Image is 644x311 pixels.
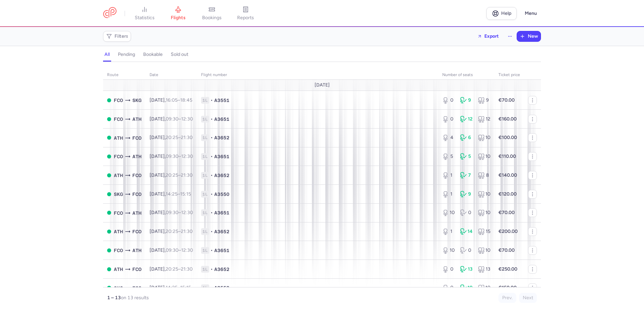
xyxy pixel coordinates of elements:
[166,229,193,234] span: –
[478,134,490,141] div: 10
[166,229,178,234] time: 20:25
[478,247,490,254] div: 10
[214,134,229,141] span: A3652
[478,97,490,104] div: 9
[114,153,123,160] span: FCO
[114,172,123,179] span: ATH
[460,191,473,198] div: 9
[103,31,131,41] button: Filters
[528,34,538,39] span: New
[442,153,455,160] div: 5
[460,153,473,160] div: 5
[150,266,193,272] span: [DATE],
[166,172,193,178] span: –
[166,266,178,272] time: 20:25
[166,210,179,215] time: 09:30
[132,97,141,104] span: SKG
[181,210,193,215] time: 12:30
[166,116,179,122] time: 09:30
[118,51,135,58] h4: pending
[201,97,209,104] span: 1L
[201,247,209,254] span: 1L
[498,293,516,303] button: Prev.
[442,228,455,235] div: 1
[211,209,213,216] span: •
[166,97,178,103] time: 16:05
[104,51,110,58] h4: all
[181,247,193,253] time: 12:30
[460,209,473,216] div: 0
[460,116,473,123] div: 12
[132,209,141,217] span: ATH
[202,15,222,21] span: bookings
[171,51,188,58] h4: sold out
[460,228,473,235] div: 14
[498,116,517,122] strong: €160.00
[201,209,209,216] span: 1L
[146,70,197,80] th: date
[442,172,455,179] div: 1
[166,135,193,140] span: –
[114,115,123,123] span: FCO
[115,34,128,39] span: Filters
[114,266,123,273] span: ATH
[211,247,213,254] span: •
[211,153,213,160] span: •
[201,116,209,123] span: 1L
[460,172,473,179] div: 7
[460,97,473,104] div: 9
[166,247,193,253] span: –
[460,266,473,273] div: 13
[150,229,193,234] span: [DATE],
[132,115,141,123] span: ATH
[494,70,524,80] th: Ticket price
[498,285,517,290] strong: €150.00
[498,191,517,197] strong: €120.00
[107,295,121,301] strong: 1 – 13
[181,266,193,272] time: 21:30
[460,247,473,254] div: 0
[180,97,192,103] time: 18:45
[214,284,229,291] span: A3550
[197,70,438,80] th: Flight number
[442,266,455,273] div: 0
[150,210,193,215] span: [DATE],
[150,153,193,159] span: [DATE],
[166,153,193,159] span: –
[114,209,123,217] span: FCO
[114,134,123,142] span: ATH
[498,135,517,140] strong: €100.00
[498,97,515,103] strong: €70.00
[114,284,123,292] span: SKG
[442,247,455,254] div: 10
[103,7,117,20] a: CitizenPlane red outlined logo
[166,116,193,122] span: –
[201,284,209,291] span: 1L
[166,153,179,159] time: 09:30
[150,285,191,290] span: [DATE],
[478,172,490,179] div: 8
[114,247,123,254] span: FCO
[211,134,213,141] span: •
[161,6,195,21] a: flights
[478,191,490,198] div: 10
[214,116,229,123] span: A3651
[150,116,193,122] span: [DATE],
[460,134,473,141] div: 6
[229,6,262,21] a: reports
[166,191,191,197] span: –
[166,285,178,290] time: 14:25
[166,135,178,140] time: 20:25
[114,97,123,104] span: FCO
[442,134,455,141] div: 4
[214,266,229,273] span: A3652
[214,153,229,160] span: A3651
[478,284,490,291] div: 10
[201,191,209,198] span: 1L
[498,247,515,253] strong: €70.00
[114,228,123,235] span: ATH
[128,6,161,21] a: statistics
[478,209,490,216] div: 10
[442,284,455,291] div: 0
[166,191,178,197] time: 14:25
